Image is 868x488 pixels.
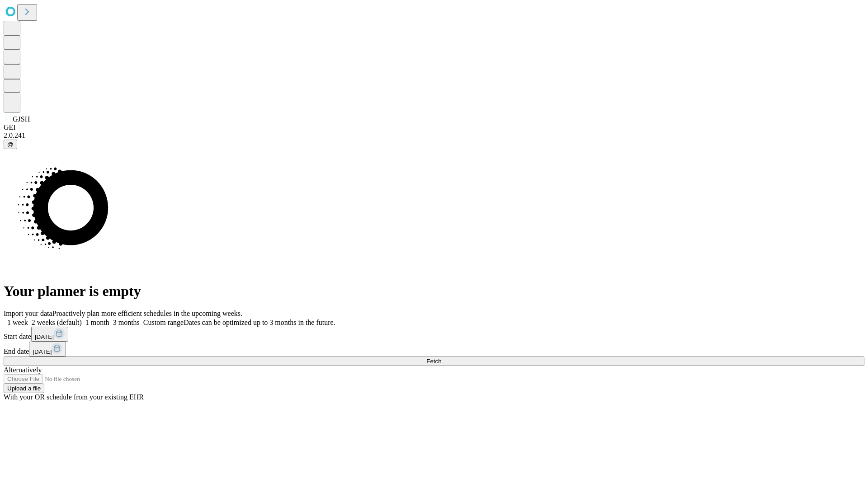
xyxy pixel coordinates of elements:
span: 1 week [7,319,28,326]
h1: Your planner is empty [4,283,864,300]
span: [DATE] [33,348,52,355]
button: [DATE] [29,342,66,357]
span: GJSH [13,115,30,123]
div: GEI [4,123,864,131]
div: Start date [4,327,864,342]
span: Alternatively [4,366,42,374]
span: @ [7,141,14,148]
span: Proactively plan more efficient schedules in the upcoming weeks. [52,310,242,317]
span: Fetch [426,358,441,365]
button: Fetch [4,357,864,366]
span: With your OR schedule from your existing EHR [4,393,144,401]
span: 1 month [85,319,109,326]
button: [DATE] [31,327,68,342]
div: 2.0.241 [4,131,864,140]
button: @ [4,140,17,149]
span: Custom range [143,319,184,326]
span: 3 months [113,319,140,326]
div: End date [4,342,864,357]
button: Upload a file [4,384,44,393]
span: Import your data [4,310,52,317]
span: [DATE] [35,333,54,340]
span: 2 weeks (default) [32,319,82,326]
span: Dates can be optimized up to 3 months in the future. [184,319,335,326]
